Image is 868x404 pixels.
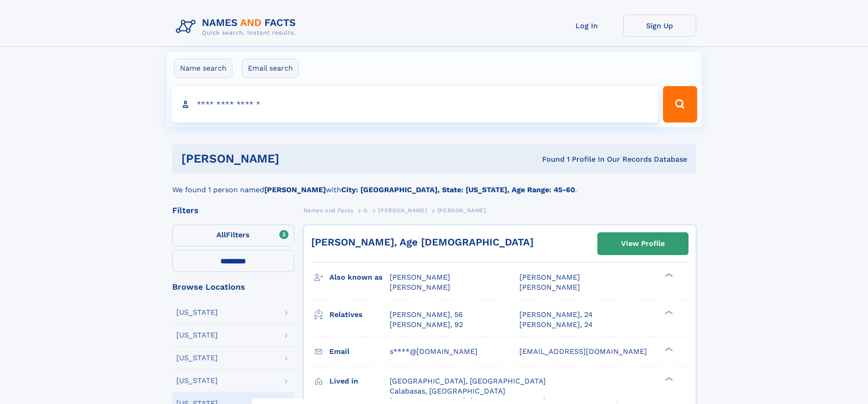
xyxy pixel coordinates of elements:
[519,310,593,320] a: [PERSON_NAME], 24
[364,205,368,216] a: G
[172,174,696,195] div: We found 1 person named with .
[598,233,688,255] a: View Profile
[663,309,673,315] div: ❯
[171,86,659,123] input: search input
[329,344,390,359] h3: Email
[172,283,294,291] div: Browse Locations
[378,205,427,216] a: [PERSON_NAME]
[390,320,463,330] a: [PERSON_NAME], 92
[663,272,673,278] div: ❯
[663,346,673,352] div: ❯
[176,377,218,384] div: [US_STATE]
[172,206,294,215] div: Filters
[174,59,232,78] label: Name search
[378,207,427,214] span: [PERSON_NAME]
[621,233,665,254] div: View Profile
[264,185,326,194] b: [PERSON_NAME]
[242,59,299,78] label: Email search
[550,15,623,37] a: Log In
[519,273,580,281] span: [PERSON_NAME]
[176,309,218,316] div: [US_STATE]
[519,320,593,330] a: [PERSON_NAME], 24
[519,347,647,356] span: [EMAIL_ADDRESS][DOMAIN_NAME]
[216,230,226,239] span: All
[329,373,390,389] h3: Lived in
[172,225,294,246] label: Filters
[329,307,390,322] h3: Relatives
[341,185,575,194] b: City: [GEOGRAPHIC_DATA], State: [US_STATE], Age Range: 45-60
[437,207,486,214] span: [PERSON_NAME]
[364,207,368,214] span: G
[411,154,687,164] div: Found 1 Profile In Our Records Database
[329,270,390,285] h3: Also known as
[172,15,303,39] img: Logo Names and Facts
[519,283,580,291] span: [PERSON_NAME]
[311,236,534,248] a: [PERSON_NAME], Age [DEMOGRAPHIC_DATA]
[390,273,450,281] span: [PERSON_NAME]
[390,377,546,385] span: [GEOGRAPHIC_DATA], [GEOGRAPHIC_DATA]
[663,86,697,123] button: Search Button
[176,354,218,362] div: [US_STATE]
[390,310,463,320] a: [PERSON_NAME], 56
[623,15,696,37] a: Sign Up
[303,205,354,216] a: Names and Facts
[181,153,411,164] h1: [PERSON_NAME]
[663,376,673,382] div: ❯
[390,387,505,395] span: Calabasas, [GEOGRAPHIC_DATA]
[390,283,450,291] span: [PERSON_NAME]
[176,332,218,339] div: [US_STATE]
